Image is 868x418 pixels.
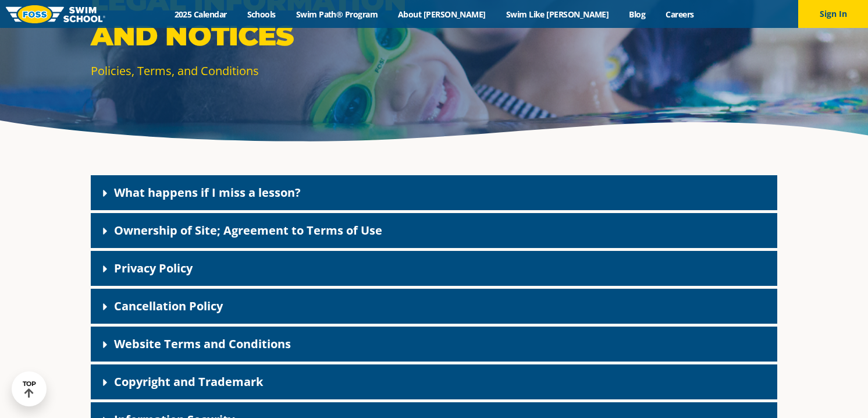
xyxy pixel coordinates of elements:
[91,289,777,324] div: Cancellation Policy
[237,9,286,20] a: Schools
[496,9,619,20] a: Swim Like [PERSON_NAME]
[114,185,301,200] a: What happens if I miss a lesson?
[114,336,291,352] a: Website Terms and Conditions
[114,298,223,314] a: Cancellation Policy
[91,251,777,286] div: Privacy Policy
[91,213,777,248] div: Ownership of Site; Agreement to Terms of Use
[91,62,428,79] p: Policies, Terms, and Conditions
[114,222,382,238] a: Ownership of Site; Agreement to Terms of Use
[23,380,36,398] div: TOP
[286,9,387,20] a: Swim Path® Program
[656,9,704,20] a: Careers
[164,9,237,20] a: 2025 Calendar
[91,175,777,210] div: What happens if I miss a lesson?
[91,327,777,362] div: Website Terms and Conditions
[6,5,105,23] img: FOSS Swim School Logo
[114,260,193,276] a: Privacy Policy
[91,364,777,399] div: Copyright and Trademark
[619,9,656,20] a: Blog
[114,374,263,389] a: Copyright and Trademark
[388,9,496,20] a: About [PERSON_NAME]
